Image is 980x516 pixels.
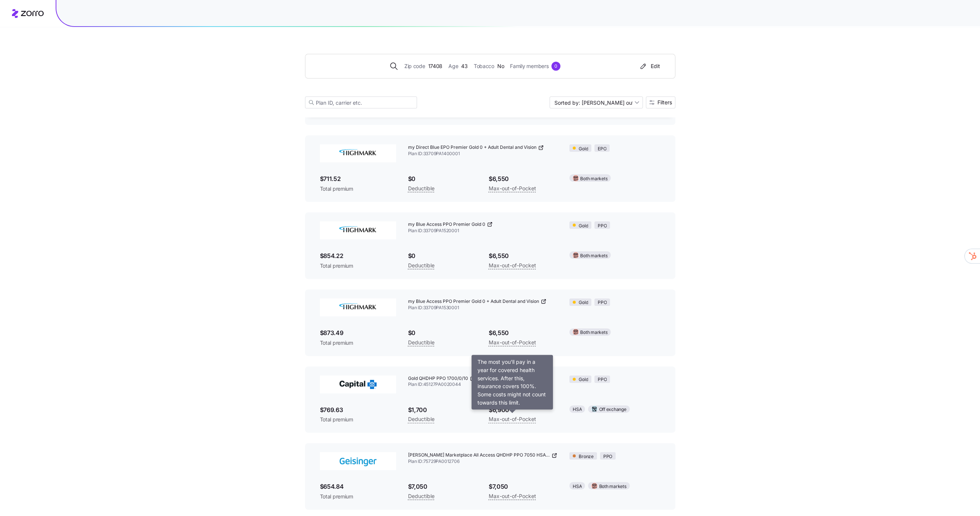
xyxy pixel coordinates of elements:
[489,482,557,491] span: $7,050
[497,62,504,70] span: No
[408,174,477,184] span: $0
[408,184,435,193] span: Deductible
[320,185,396,193] span: Total premium
[408,381,558,388] span: Plan ID: 45127PA0020044
[408,228,558,234] span: Plan ID: 33709PA1520001
[489,405,557,415] span: $6,900
[579,222,588,230] span: Gold
[573,406,582,413] span: HSA
[404,62,425,70] span: Zip code
[408,305,558,311] span: Plan ID: 33709PA1530001
[573,483,582,490] span: HSA
[579,299,588,306] span: Gold
[579,453,594,460] span: Bronze
[489,174,557,184] span: $6,550
[408,251,477,261] span: $0
[474,62,494,70] span: Tobacco
[489,261,536,270] span: Max-out-of-Pocket
[408,492,435,501] span: Deductible
[320,298,396,316] img: Highmark BlueCross BlueShield
[408,328,477,338] span: $0
[320,375,396,393] img: Capital BlueCross
[510,62,548,70] span: Family members
[320,144,396,162] img: Highmark BlueCross BlueShield
[489,251,557,261] span: $6,550
[489,415,536,424] span: Max-out-of-Pocket
[320,452,396,470] img: Geisinger
[408,415,435,424] span: Deductible
[408,298,539,305] span: my Blue Access PPO Premier Gold 0 + Adult Dental and Vision
[408,458,558,465] span: Plan ID: 75729PA0012706
[320,493,396,500] span: Total premium
[461,62,467,70] span: 43
[636,60,663,72] button: Edit
[550,96,643,108] input: Sort by
[580,329,607,336] span: Both markets
[580,175,607,182] span: Both markets
[408,144,536,151] span: my Direct Blue EPO Premier Gold 0 + Adult Dental and Vision
[598,145,606,153] span: EPO
[428,62,442,70] span: 17408
[646,96,675,108] button: Filters
[448,62,458,70] span: Age
[598,222,607,230] span: PPO
[408,482,477,491] span: $7,050
[489,328,557,338] span: $6,550
[320,251,396,261] span: $854.22
[598,376,607,383] span: PPO
[320,328,396,338] span: $873.49
[320,405,396,415] span: $769.63
[320,339,396,347] span: Total premium
[408,375,468,382] span: Gold QHDHP PPO 1700/0/10
[489,338,536,347] span: Max-out-of-Pocket
[320,262,396,270] span: Total premium
[579,376,588,383] span: Gold
[408,261,435,270] span: Deductible
[408,151,558,157] span: Plan ID: 33709PA1400001
[657,100,672,105] span: Filters
[639,62,660,70] div: Edit
[320,482,396,491] span: $654.84
[579,145,588,153] span: Gold
[599,483,626,490] span: Both markets
[408,452,550,458] span: [PERSON_NAME] Marketplace All Access QHDHP PPO 7050 HSA Eligible
[598,299,607,306] span: PPO
[408,221,485,228] span: my Blue Access PPO Premier Gold 0
[580,252,607,259] span: Both markets
[603,453,612,460] span: PPO
[551,62,560,71] div: 0
[599,406,626,413] span: Off exchange
[489,492,536,501] span: Max-out-of-Pocket
[320,221,396,239] img: Highmark BlueCross BlueShield
[408,338,435,347] span: Deductible
[489,184,536,193] span: Max-out-of-Pocket
[320,416,396,423] span: Total premium
[408,405,477,415] span: $1,700
[320,174,396,184] span: $711.52
[305,96,417,108] input: Plan ID, carrier etc.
